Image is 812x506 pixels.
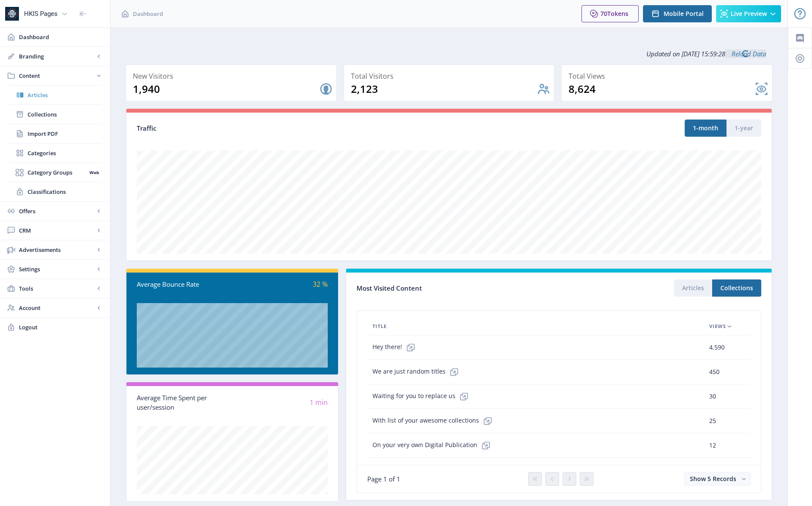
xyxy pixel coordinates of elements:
[372,437,495,454] span: On your very own Digital Publication
[690,475,736,483] span: Show 5 Records
[19,323,103,331] span: Logout
[28,149,101,157] span: Categories
[372,321,387,331] span: Title
[137,393,232,412] div: Average Time Spent per user/session
[607,9,628,18] span: Tokens
[709,342,725,353] span: 4,590
[19,52,95,61] span: Branding
[569,70,769,82] div: Total Views
[19,207,95,215] span: Offers
[137,123,449,133] div: Traffic
[19,265,95,273] span: Settings
[357,282,559,295] div: Most Visited Content
[372,412,496,429] span: With list of your awesome collections
[684,472,750,485] button: Show 5 Records
[28,91,101,99] span: Articles
[709,440,716,451] span: 12
[28,110,101,119] span: Collections
[664,10,704,17] span: Mobile Portal
[372,388,473,405] span: Waiting for you to replace us
[581,5,639,22] button: 70Tokens
[9,124,101,143] a: Import PDF
[709,391,716,402] span: 30
[9,86,101,104] a: Articles
[351,82,537,96] div: 2,123
[367,475,400,483] span: Page 1 of 1
[28,129,101,138] span: Import PDF
[9,182,101,201] a: Classifications
[126,43,772,64] div: Updated on [DATE] 15:59:28
[19,284,95,293] span: Tools
[28,187,101,196] span: Classifications
[709,321,726,331] span: Views
[19,71,95,80] span: Content
[19,33,103,41] span: Dashboard
[674,279,712,297] button: Articles
[133,82,319,96] div: 1,940
[372,363,463,380] span: We are just random titles
[709,416,716,426] span: 25
[569,82,755,96] div: 8,624
[685,120,726,137] button: 1-month
[5,7,19,21] img: properties.app_icon.png
[133,9,163,18] span: Dashboard
[643,5,712,22] button: Mobile Portal
[709,367,720,377] span: 450
[133,70,333,82] div: New Visitors
[9,163,101,182] a: Category GroupsWeb
[86,168,101,177] nb-badge: Web
[24,4,58,23] div: HKIS Pages
[313,279,328,289] span: 32 %
[725,49,766,58] a: Reload Data
[232,398,328,408] div: 1 min
[19,226,95,235] span: CRM
[28,168,86,177] span: Category Groups
[726,120,761,137] button: 1-year
[351,70,551,82] div: Total Visitors
[9,105,101,124] a: Collections
[712,279,761,297] button: Collections
[716,5,781,22] button: Live Preview
[19,304,95,312] span: Account
[137,279,232,289] div: Average Bounce Rate
[19,245,95,254] span: Advertisements
[372,339,419,356] span: Hey there!
[9,144,101,163] a: Categories
[731,10,767,17] span: Live Preview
